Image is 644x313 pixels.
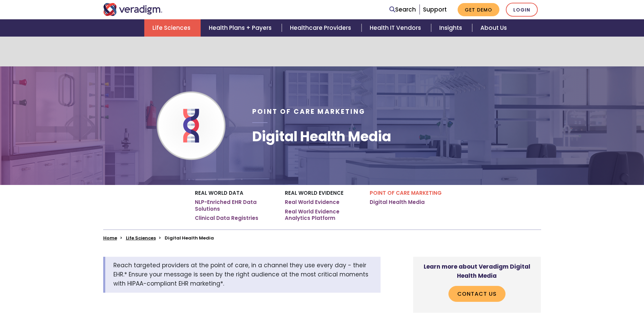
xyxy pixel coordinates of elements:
[389,5,416,14] a: Search
[458,3,499,16] a: Get Demo
[126,235,156,241] a: Life Sciences
[431,19,472,37] a: Insights
[252,107,365,116] span: Point of Care Marketing
[285,199,339,206] a: Real World Evidence
[285,208,360,222] a: Real World Evidence Analytics Platform
[103,235,117,241] a: Home
[252,128,391,145] h1: Digital Health Media
[201,19,282,37] a: Health Plans + Payers
[472,19,515,37] a: About Us
[424,263,530,280] strong: Learn more about Veradigm Digital Health Media
[103,3,163,16] img: Veradigm logo
[370,199,425,206] a: Digital Health Media
[195,199,275,212] a: NLP-Enriched EHR Data Solutions
[195,215,258,222] a: Clinical Data Registries
[144,19,201,37] a: Life Sciences
[113,261,368,288] span: Reach targeted providers at the point of care, in a channel they use every day - their EHR.* Ensu...
[448,286,505,301] a: Contact Us
[506,3,538,17] a: Login
[362,19,431,37] a: Health IT Vendors
[423,5,447,14] a: Support
[282,19,361,37] a: Healthcare Providers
